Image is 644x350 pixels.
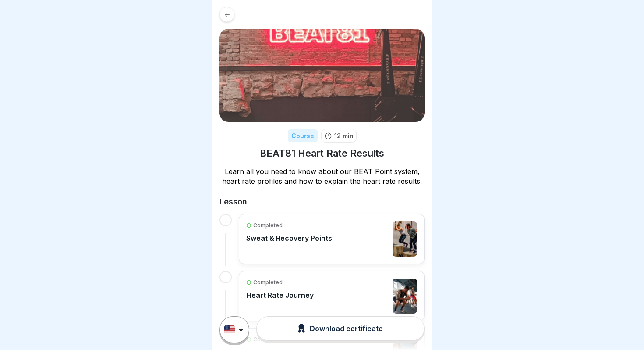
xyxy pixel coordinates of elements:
img: cljrv79xr05lneu01e8sc1g6n.jpg [393,279,417,314]
p: 12 min [334,131,354,140]
img: hoe34an19gfg5a3adn6btg2m.png [219,29,425,122]
button: Download certificate [256,316,425,341]
img: us.svg [224,326,235,334]
p: Heart Rate Journey [246,291,314,300]
div: Course [288,129,318,142]
a: CompletedHeart Rate Journey [246,279,417,314]
p: Completed [253,279,283,286]
p: Completed [253,221,283,229]
p: Sweat & Recovery Points [246,234,332,243]
img: clwhyomsa00063b6j39bsf3o2.jpg [393,221,417,257]
a: CompletedSweat & Recovery Points [246,221,417,257]
p: Learn all you need to know about our BEAT Point system, heart rate profiles and how to explain th... [219,167,425,186]
h1: BEAT81 Heart Rate Results [260,147,384,160]
h2: Lesson [219,196,425,207]
div: Download certificate [297,324,383,333]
